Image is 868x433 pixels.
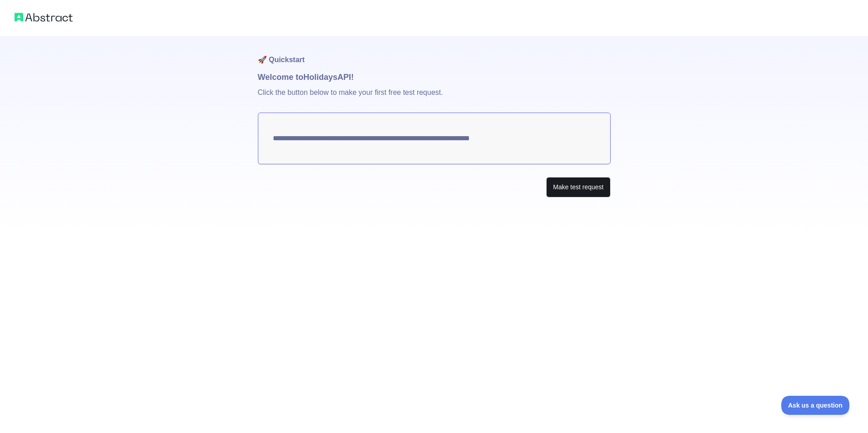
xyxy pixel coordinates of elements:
h1: Welcome to Holidays API! [258,71,611,84]
h1: 🚀 Quickstart [258,36,611,71]
img: Abstract logo [15,11,73,24]
iframe: Toggle Customer Support [781,396,850,415]
button: Make test request [546,177,610,197]
p: Click the button below to make your first free test request. [258,84,611,113]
